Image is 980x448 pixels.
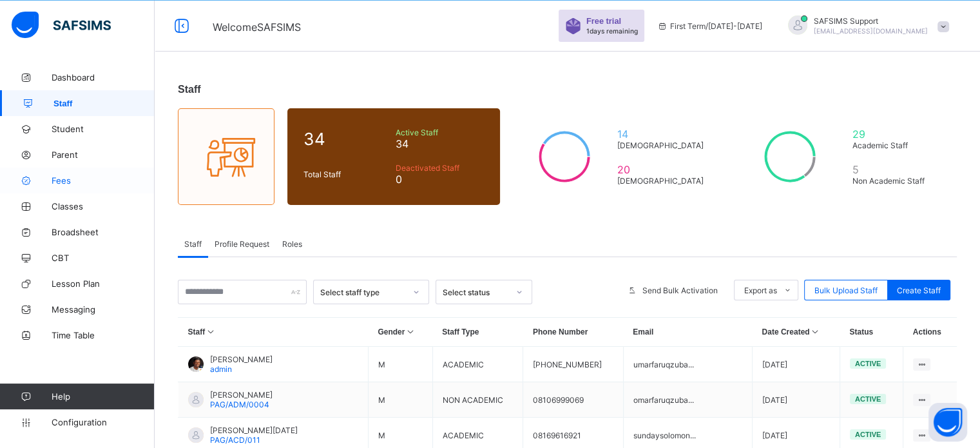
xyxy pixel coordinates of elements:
[396,128,484,137] span: Active Staff
[52,417,154,427] span: Configuration
[52,150,155,160] span: Parent
[52,304,155,315] span: Messaging
[184,239,202,249] span: Staff
[586,27,638,35] span: 1 days remaining
[12,12,111,39] img: safsims
[210,400,269,409] span: PAG/ADM/0004
[443,287,508,297] div: Select status
[642,286,718,295] span: Send Bulk Activation
[744,286,777,295] span: Export as
[617,176,709,186] span: [DEMOGRAPHIC_DATA]
[928,403,967,442] button: Open asap
[623,347,752,382] td: umarfaruqzuba...
[775,15,956,37] div: SAFSIMSSupport
[809,327,820,336] i: Sort in Ascending Order
[320,287,405,297] div: Select staff type
[52,253,155,263] span: CBT
[657,21,762,31] span: session/term information
[855,395,881,403] span: active
[752,318,840,347] th: Date Created
[52,201,155,211] span: Classes
[752,347,840,382] td: [DATE]
[368,382,432,418] td: M
[368,347,432,382] td: M
[210,390,273,400] span: [PERSON_NAME]
[852,176,935,186] span: Non Academic Staff
[852,128,935,141] span: 29
[396,173,484,186] span: 0
[814,16,928,26] span: SAFSIMS Support
[52,330,155,340] span: Time Table
[855,360,881,367] span: active
[523,318,623,347] th: Phone Number
[897,286,941,295] span: Create Staff
[52,278,155,289] span: Lesson Plan
[368,318,432,347] th: Gender
[178,318,369,347] th: Staff
[855,431,881,438] span: active
[617,163,709,176] span: 20
[205,327,216,336] i: Sort in Ascending Order
[396,137,484,150] span: 34
[52,124,155,134] span: Student
[210,435,260,445] span: PAG/ACD/011
[623,382,752,418] td: omarfaruqzuba...
[586,16,631,26] span: Free trial
[405,327,416,336] i: Sort in Ascending Order
[52,72,155,83] span: Dashboard
[215,239,269,249] span: Profile Request
[210,364,232,374] span: admin
[852,141,935,150] span: Academic Staff
[213,21,301,34] span: Welcome SAFSIMS
[432,382,523,418] td: NON ACADEMIC
[178,84,201,95] span: Staff
[432,318,523,347] th: Staff Type
[210,425,298,435] span: [PERSON_NAME][DATE]
[903,318,957,347] th: Actions
[300,166,392,182] div: Total Staff
[52,391,154,402] span: Help
[210,355,273,364] span: [PERSON_NAME]
[303,129,389,149] span: 34
[623,318,752,347] th: Email
[432,347,523,382] td: ACADEMIC
[523,347,623,382] td: [PHONE_NUMBER]
[840,318,903,347] th: Status
[617,128,709,141] span: 14
[617,141,709,150] span: [DEMOGRAPHIC_DATA]
[752,382,840,418] td: [DATE]
[396,163,484,173] span: Deactivated Staff
[52,227,155,237] span: Broadsheet
[52,175,155,186] span: Fees
[852,163,935,176] span: 5
[53,99,155,108] span: Staff
[814,286,878,295] span: Bulk Upload Staff
[282,239,302,249] span: Roles
[814,27,928,35] span: [EMAIL_ADDRESS][DOMAIN_NAME]
[523,382,623,418] td: 08106999069
[565,18,581,34] img: sticker-purple.71386a28dfed39d6af7621340158ba97.svg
